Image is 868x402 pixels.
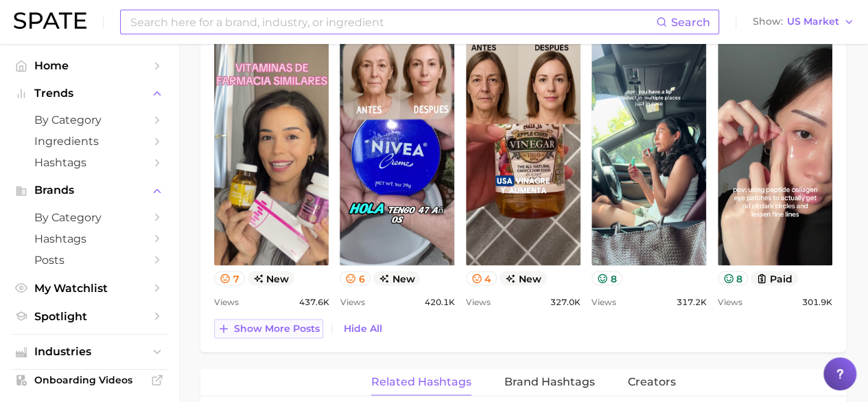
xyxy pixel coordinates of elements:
[11,152,167,173] a: Hashtags
[11,370,167,390] a: Onboarding Videos
[749,13,858,31] button: ShowUS Market
[34,184,144,197] span: Brands
[11,180,167,201] button: Brands
[34,156,144,169] span: Hashtags
[34,59,144,72] span: Home
[466,271,497,285] button: 4
[787,18,839,25] span: US Market
[340,293,364,310] span: Views
[340,319,386,337] button: Hide All
[11,278,167,299] a: My Watchlist
[11,83,167,104] button: Trends
[425,293,455,310] span: 420.1k
[34,346,144,358] span: Industries
[34,87,144,100] span: Trends
[373,271,421,285] span: new
[234,322,320,334] span: Show more posts
[298,293,329,310] span: 437.6k
[34,135,144,148] span: Ingredients
[129,10,656,34] input: Search here for a brand, industry, or ingredient
[718,271,749,285] button: 8
[11,249,167,271] a: Posts
[11,228,167,249] a: Hashtags
[34,211,144,224] span: by Category
[248,271,295,285] span: new
[550,293,580,310] span: 327.0k
[591,293,616,310] span: Views
[371,375,471,388] span: Related Hashtags
[11,109,167,131] a: by Category
[340,271,371,285] button: 6
[11,306,167,327] a: Spotlight
[11,207,167,228] a: by Category
[11,131,167,152] a: Ingredients
[753,18,783,25] span: Show
[34,113,144,126] span: by Category
[214,293,239,310] span: Views
[34,254,144,267] span: Posts
[671,16,710,29] span: Search
[214,271,245,285] button: 7
[344,322,382,334] span: Hide All
[628,375,676,388] span: Creators
[500,271,547,285] span: new
[214,319,323,338] button: Show more posts
[34,310,144,323] span: Spotlight
[11,342,167,362] button: Industries
[11,55,167,76] a: Home
[677,293,707,310] span: 317.2k
[466,293,491,310] span: Views
[14,12,86,29] img: SPATE
[34,374,144,386] span: Onboarding Videos
[34,282,144,295] span: My Watchlist
[718,293,742,310] span: Views
[751,271,798,285] button: paid
[591,271,622,285] button: 8
[504,375,595,388] span: Brand Hashtags
[802,293,832,310] span: 301.9k
[34,232,144,245] span: Hashtags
